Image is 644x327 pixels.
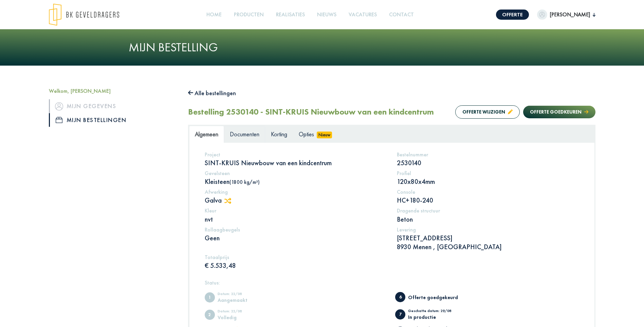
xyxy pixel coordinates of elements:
button: [PERSON_NAME] [537,10,595,20]
span: Korting [271,130,287,138]
span: Offerte goedgekeurd [395,292,405,302]
a: Contact [386,7,417,22]
h5: Status: [205,279,579,286]
span: In productie [395,309,405,320]
h5: Bestelnummer [397,151,579,158]
button: Alle bestellingen [188,88,236,99]
p: HC+180-240 [397,196,579,205]
h1: Mijn bestelling [129,40,516,55]
button: Offerte wijzigen [455,105,520,119]
p: 120x80x4mm [397,177,579,186]
div: Datum: 22/08 [218,309,274,315]
img: icon [55,102,63,110]
h5: Welkom, [PERSON_NAME] [49,88,178,94]
h5: Project [205,151,387,158]
a: Realisaties [273,7,308,22]
span: Aangemaakt [205,292,215,303]
a: Producten [231,7,266,22]
h5: Profiel [397,170,579,176]
h5: Dragende structuur [397,207,579,214]
button: Offerte goedkeuren [523,106,595,118]
p: Geen [205,234,387,242]
p: € 5.533,48 [205,261,387,270]
p: Beton [397,215,579,224]
p: Galva [205,196,387,205]
div: In productie [408,314,464,320]
div: Offerte goedgekeurd [408,295,464,300]
a: Offerte [496,10,529,20]
p: SINT-KRUIS Nieuwbouw van een kindcentrum [205,158,387,167]
h5: Rollaagbeugels [205,226,387,233]
span: [PERSON_NAME] [547,11,593,19]
img: logo [49,3,119,26]
span: Volledig [205,310,215,320]
div: Geschatte datum: 29/08 [408,309,464,314]
span: Opties [299,130,314,138]
h5: Afwerking [205,189,387,195]
h5: Levering [397,226,579,233]
div: Datum: 22/08 [218,292,274,297]
h5: Kleur [205,207,387,214]
span: Documenten [230,130,259,138]
p: nvt [205,215,387,224]
a: Home [204,7,224,22]
a: Nieuws [314,7,339,22]
h5: Gevelsteen [205,170,387,176]
img: dummypic.png [537,10,547,20]
span: Nieuw [317,132,332,138]
p: Kleisteen [205,177,387,186]
h5: Totaalprijs [205,254,387,260]
ul: Tabs [189,126,594,142]
a: Vacatures [346,7,380,22]
span: (1800 kg/m³) [229,179,260,185]
img: icon [56,117,62,123]
div: Aangemaakt [218,297,274,303]
span: Algemeen [195,130,218,138]
p: 2530140 [397,158,579,167]
h2: Bestelling 2530140 - SINT-KRUIS Nieuwbouw van een kindcentrum [188,107,434,117]
p: [STREET_ADDRESS] 8930 Menen , [GEOGRAPHIC_DATA] [397,234,579,251]
div: Volledig [218,315,274,320]
h5: Console [397,189,579,195]
a: iconMijn bestellingen [49,113,178,127]
a: iconMijn gegevens [49,99,178,113]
